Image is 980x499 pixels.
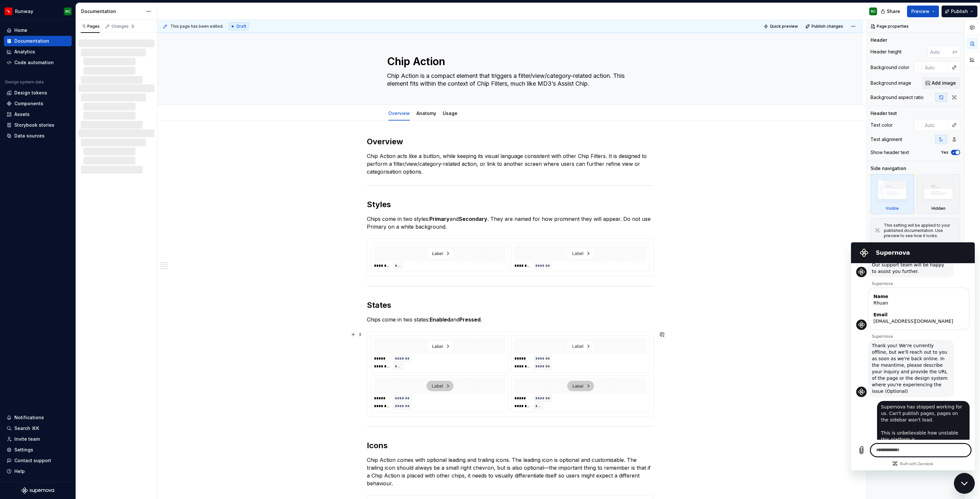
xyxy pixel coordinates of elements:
[762,22,801,31] button: Quick preview
[4,36,72,46] a: Documentation
[14,133,45,139] div: Data sources
[954,473,975,494] iframe: Button to launch messaging window, conversation in progress
[871,136,902,143] div: Text alignment
[14,122,54,128] div: Storybook stories
[386,71,632,89] textarea: Chip Action is a compact element that triggers a filter/view/category-related action. This elemen...
[4,109,72,120] a: Assets
[812,24,843,29] span: Publish changes
[922,119,949,131] input: Auto
[443,110,457,116] a: Usage
[14,414,44,421] div: Notifications
[386,106,412,120] div: Overview
[14,27,27,34] div: Home
[4,434,72,444] a: Invite team
[922,77,960,89] button: Add image
[14,425,39,432] div: Search ⌘K
[367,199,654,210] h2: Styles
[440,106,460,120] div: Usage
[367,316,654,323] p: Chips come in two states: and .
[1,4,74,18] button: RunwayRC
[907,6,939,17] button: Preview
[4,412,72,423] button: Notifications
[367,136,654,147] h2: Overview
[871,165,906,172] div: Side navigation
[871,80,911,86] div: Background image
[22,487,54,494] svg: Supernova Logo
[14,38,49,44] div: Documentation
[459,316,481,323] strong: Pressed
[931,206,945,211] div: Hidden
[871,64,909,71] div: Background color
[770,24,798,29] span: Quick preview
[388,110,410,116] a: Overview
[911,8,930,15] span: Preview
[4,57,72,68] a: Code automation
[4,120,72,130] a: Storybook stories
[803,22,846,31] button: Publish changes
[4,98,72,109] a: Components
[871,122,893,128] div: Text color
[886,206,899,211] div: Visible
[15,8,33,15] div: Runway
[871,174,914,214] div: Visible
[14,90,47,96] div: Design tokens
[4,47,72,57] a: Analytics
[928,46,953,58] input: Auto
[429,216,450,222] strong: Primary
[14,111,30,118] div: Assets
[871,149,909,156] div: Show header text
[367,440,654,451] h2: Icons
[871,9,876,14] div: RC
[942,6,977,17] button: Publish
[4,445,72,455] a: Settings
[81,24,100,29] div: Pages
[887,8,900,15] span: Share
[4,455,72,466] button: Contact support
[953,49,958,54] p: px
[5,7,12,15] img: 6b187050-a3ed-48aa-8485-808e17fcee26.png
[14,49,35,55] div: Analytics
[5,79,44,85] div: Design system data
[416,110,436,116] a: Anatomy
[871,49,901,55] div: Header height
[237,24,246,29] span: Draft
[4,423,72,434] button: Search ⌘K
[877,6,904,17] button: Share
[81,8,143,15] div: Documentation
[367,215,654,231] p: Chips come in two styles: and . They are named for how prominent they will appear. Do not use Pri...
[4,88,72,98] a: Design tokens
[917,174,960,214] div: Hidden
[414,106,439,120] div: Anatomy
[430,316,450,323] strong: Enabled
[367,300,654,310] h2: States
[14,447,33,453] div: Settings
[170,24,223,29] span: This page has been edited.
[4,25,72,36] a: Home
[111,24,135,29] div: Changes
[871,110,897,117] div: Header text
[951,8,968,15] span: Publish
[941,150,948,155] label: Yes
[922,62,949,73] input: Auto
[459,216,487,222] strong: Secondary
[130,24,135,29] span: 5
[851,242,975,470] iframe: Messaging window
[386,54,632,69] textarea: Chip Action
[884,223,956,238] div: This setting will be applied to your published documentation. Use preview to see how it looks.
[14,468,25,475] div: Help
[367,456,654,487] p: Chip Action comes with optional leading and trailing icons. The leading icon is optional and cust...
[4,131,72,141] a: Data sources
[14,100,43,107] div: Components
